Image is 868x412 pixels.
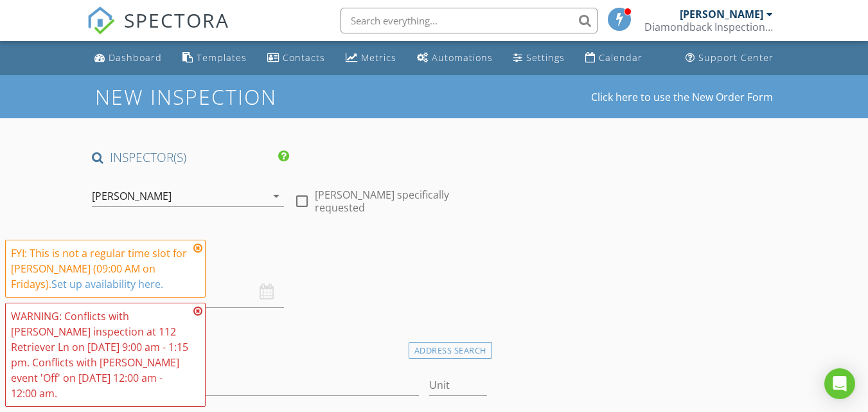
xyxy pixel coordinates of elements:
[432,51,493,64] div: Automations
[698,51,774,64] div: Support Center
[591,92,773,102] a: Click here to use the New Order Form
[361,51,396,64] div: Metrics
[341,46,402,70] a: Metrics
[508,46,570,70] a: Settings
[177,46,252,70] a: Templates
[269,188,284,204] i: arrow_drop_down
[262,46,330,70] a: Contacts
[51,277,163,291] a: Set up availability here.
[197,51,247,64] div: Templates
[92,251,486,267] h4: Date/Time
[315,188,486,214] label: [PERSON_NAME] specifically requested
[644,21,773,33] div: Diamondback Inspection Service
[409,342,492,359] div: Address Search
[412,46,498,70] a: Automations (Basic)
[11,246,190,292] div: FYI: This is not a regular time slot for [PERSON_NAME] (09:00 AM on Fridays).
[283,51,325,64] div: Contacts
[89,46,167,70] a: Dashboard
[87,17,229,44] a: SPECTORA
[580,46,648,70] a: Calendar
[599,51,642,64] div: Calendar
[92,190,172,202] div: [PERSON_NAME]
[526,51,565,64] div: Settings
[11,309,190,401] div: WARNING: Conflicts with [PERSON_NAME] inspection at 112 Retriever Ln on [DATE] 9:00 am - 1:15 pm....
[109,51,162,64] div: Dashboard
[87,6,115,35] img: The Best Home Inspection Software - Spectora
[124,6,229,33] span: SPECTORA
[92,339,486,355] h4: Location
[680,46,779,70] a: Support Center
[680,8,763,21] div: [PERSON_NAME]
[92,149,289,166] h4: INSPECTOR(S)
[95,85,380,108] h1: New Inspection
[341,8,598,33] input: Search everything...
[824,368,855,399] div: Open Intercom Messenger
